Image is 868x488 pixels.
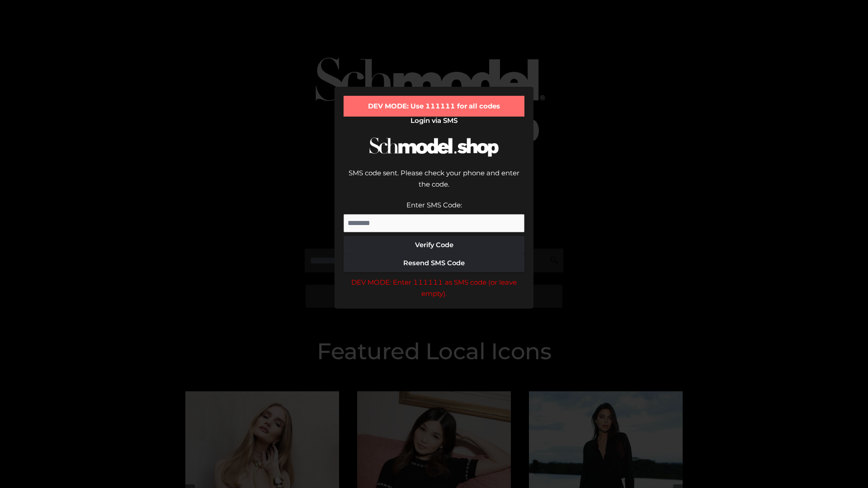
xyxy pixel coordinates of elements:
[344,167,524,199] div: SMS code sent. Please check your phone and enter the code.
[344,236,524,254] button: Verify Code
[344,117,524,125] h2: Login via SMS
[344,254,524,272] button: Resend SMS Code
[366,129,502,165] img: Schmodel Logo
[344,277,524,300] div: DEV MODE: Enter 111111 as SMS code (or leave empty).
[344,96,524,117] div: DEV MODE: Use 111111 for all codes
[406,201,462,209] label: Enter SMS Code:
